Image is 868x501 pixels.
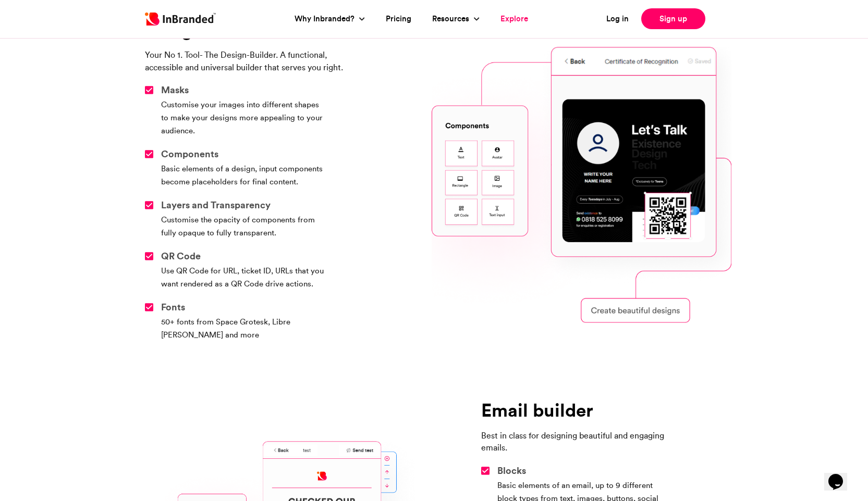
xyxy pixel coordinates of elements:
[145,20,343,41] h6: Design builder
[481,400,679,421] h6: Email builder
[295,13,357,25] a: Why Inbranded?
[161,265,328,291] p: Use QR Code for URL, ticket ID, URLs that you want rendered as a QR Code drive actions.
[161,98,328,137] p: Customise your images into different shapes to make your designs more appealing to your audience.
[481,430,679,454] p: Best in class for designing beautiful and engaging emails.
[145,12,216,26] img: Inbranded
[606,13,629,25] a: Log in
[161,316,328,342] p: 50+ fonts from Space Grotesk, Libre [PERSON_NAME] and more
[500,13,528,25] a: Explore
[161,214,328,240] p: Customise the opacity of components from fully opaque to fully transparent.
[386,13,411,25] a: Pricing
[161,162,328,189] p: Basic elements of a design, input components become placeholders for final content.
[161,199,328,211] h6: Layers and Transparency
[161,148,328,160] h6: Components
[641,8,705,29] a: Sign up
[824,459,858,491] iframe: chat widget
[161,301,328,313] h6: Fonts
[161,84,328,96] h6: Masks
[432,13,472,25] a: Resources
[161,250,328,262] h6: QR Code
[145,49,343,73] p: Your No 1. Tool- The Design-Builder. A functional, accessible and universal builder that serves y...
[497,465,664,477] h6: Blocks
